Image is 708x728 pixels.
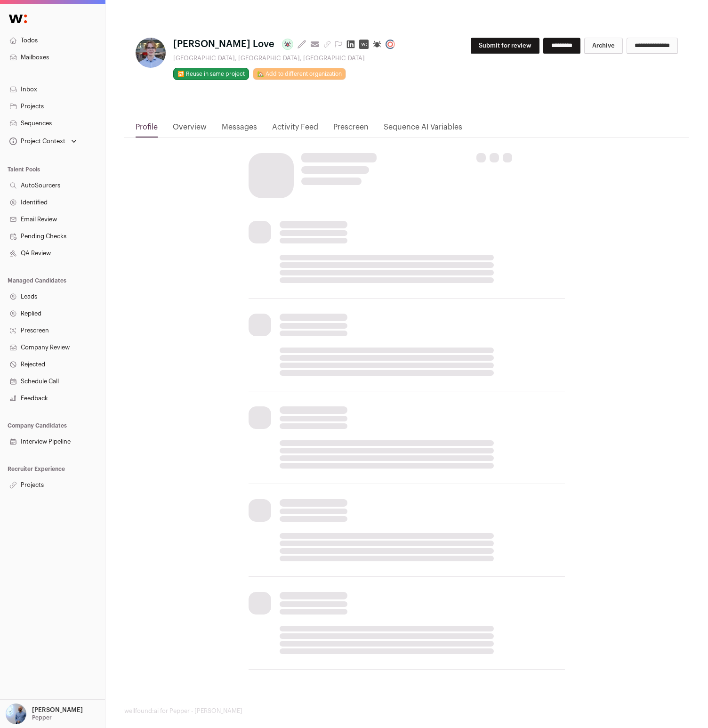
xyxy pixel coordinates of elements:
[272,121,318,138] a: Activity Feed
[136,38,166,68] img: 9a638fe11f2512c5e383cc5039701ae9ca2355f7866afaaf905318ea09deda64.jpg
[173,38,274,51] span: [PERSON_NAME] Love
[32,714,52,721] p: Pepper
[173,55,399,62] div: [GEOGRAPHIC_DATA], [GEOGRAPHIC_DATA], [GEOGRAPHIC_DATA]
[8,135,79,148] button: Open dropdown
[222,121,257,138] a: Messages
[173,68,249,80] button: 🔂 Reuse in same project
[136,121,158,138] a: Profile
[471,38,539,54] button: Submit for review
[32,706,83,714] p: [PERSON_NAME]
[384,121,462,138] a: Sequence AI Variables
[333,121,369,138] a: Prescreen
[173,121,207,138] a: Overview
[8,138,65,145] div: Project Context
[584,38,623,54] button: Archive
[4,704,85,724] button: Open dropdown
[4,9,32,28] img: Wellfound
[6,704,26,724] img: 97332-medium_jpg
[124,707,689,715] footer: wellfound:ai for Pepper - [PERSON_NAME]
[253,68,346,80] a: 🏡 Add to different organization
